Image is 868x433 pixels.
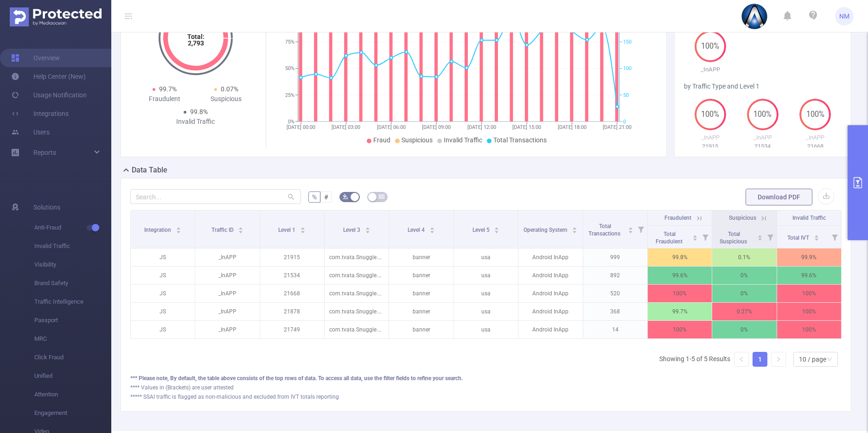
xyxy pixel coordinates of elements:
[695,111,726,118] span: 100%
[444,136,482,144] span: Invalid Traffic
[131,248,195,266] p: JS
[365,226,370,229] i: icon: caret-up
[664,215,691,221] span: Fraudulent
[131,303,195,320] p: JS
[839,7,849,25] span: NM
[583,321,647,338] p: 14
[221,85,238,93] span: 0.07%
[373,136,390,144] span: Fraud
[757,234,762,236] i: icon: caret-up
[131,321,195,338] p: JS
[684,65,736,74] p: _InAPP
[195,303,259,320] p: _InAPP
[325,267,389,284] p: com.tvata.Snuggle.Crush
[238,226,243,229] i: icon: caret-up
[518,248,582,266] p: Android InApp
[408,227,426,233] span: Level 4
[190,108,208,115] span: 99.8%
[260,248,324,266] p: 21915
[11,104,69,123] a: Integrations
[238,229,243,232] i: icon: caret-down
[300,229,306,232] i: icon: caret-down
[623,39,632,45] tspan: 150
[734,352,749,367] li: Previous Page
[518,321,582,338] p: Android InApp
[747,111,779,118] span: 100%
[11,49,60,67] a: Overview
[572,226,577,229] i: icon: caret-up
[764,226,777,248] i: Filter menu
[648,321,712,338] p: 100%
[33,149,56,156] span: Reports
[389,267,453,284] p: banner
[648,303,712,320] p: 99.7%
[603,124,632,130] tspan: [DATE] 21:00
[10,7,102,26] img: Protected Media
[472,227,491,233] span: Level 5
[712,303,776,320] p: 0.27%
[34,348,111,367] span: Click Fraud
[33,143,56,162] a: Reports
[11,67,86,86] a: Help Center (New)
[34,293,111,311] span: Traffic Intelligence
[814,237,819,240] i: icon: caret-down
[389,321,453,338] p: banner
[656,231,684,245] span: Total Fraudulent
[238,226,243,231] div: Sort
[628,226,633,231] div: Sort
[753,352,767,367] li: 1
[377,124,406,130] tspan: [DATE] 06:00
[684,142,736,151] p: 21915
[777,303,841,320] p: 100%
[195,267,259,284] p: _InAPP
[729,215,756,221] span: Suspicious
[789,142,842,151] p: 21668
[430,229,435,232] i: icon: caret-down
[130,383,842,392] div: **** Values in (Brackets) are user attested
[648,285,712,302] p: 100%
[287,124,315,130] tspan: [DATE] 00:00
[187,39,204,47] tspan: 2,793
[132,165,167,176] h2: Data Table
[623,119,626,125] tspan: 0
[454,321,518,338] p: usa
[176,226,181,229] i: icon: caret-up
[176,226,181,231] div: Sort
[11,123,50,141] a: Users
[777,267,841,284] p: 99.6%
[325,248,389,266] p: com.tvata.Snuggle.Crush
[583,303,647,320] p: 368
[33,198,60,216] span: Solutions
[454,303,518,320] p: usa
[454,248,518,266] p: usa
[278,227,297,233] span: Level 1
[757,237,762,240] i: icon: caret-down
[777,285,841,302] p: 100%
[736,142,789,151] p: 21534
[389,285,453,302] p: banner
[757,234,763,239] div: Sort
[454,267,518,284] p: usa
[260,303,324,320] p: 21878
[518,303,582,320] p: Android InApp
[34,237,111,255] span: Invalid Traffic
[467,124,496,130] tspan: [DATE] 12:00
[300,226,306,229] i: icon: caret-up
[285,39,294,45] tspan: 75%
[494,229,499,232] i: icon: caret-down
[196,94,257,104] div: Suspicious
[130,374,842,382] div: *** Please note, By default, the table above consists of the top rows of data. To access all data...
[131,267,195,284] p: JS
[494,226,499,229] i: icon: caret-up
[34,218,111,237] span: Anti-Fraud
[176,229,181,232] i: icon: caret-down
[195,321,259,338] p: _InAPP
[159,85,177,93] span: 99.7%
[34,311,111,330] span: Passport
[739,357,744,362] i: icon: left
[285,92,294,98] tspan: 25%
[736,133,789,142] p: _InAPP
[454,285,518,302] p: usa
[684,82,842,91] div: by Traffic Type and Level 1
[712,285,776,302] p: 0%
